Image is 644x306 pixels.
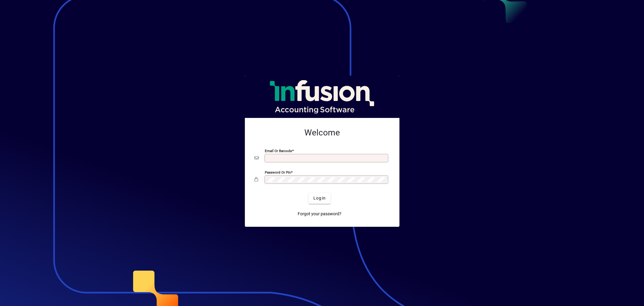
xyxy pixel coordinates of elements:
[265,148,292,153] mat-label: Email or Barcode
[295,209,344,220] a: Forgot your password?
[298,211,341,217] span: Forgot your password?
[255,128,390,138] h2: Welcome
[265,170,291,174] mat-label: Password or Pin
[313,195,326,201] span: Login
[309,193,331,204] button: Login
